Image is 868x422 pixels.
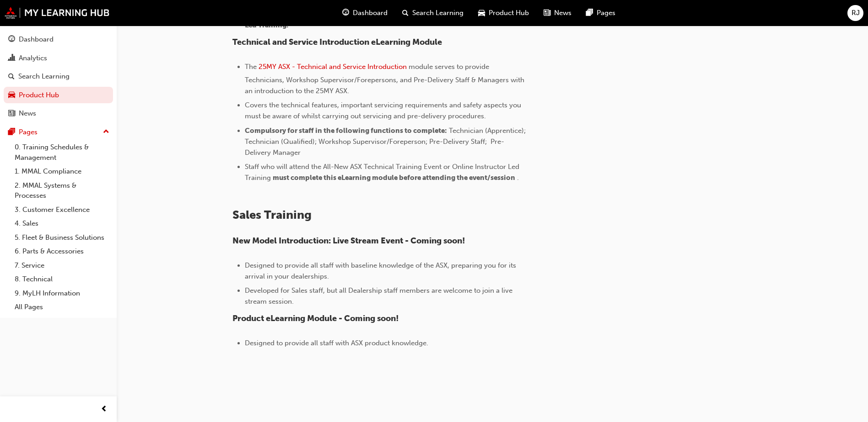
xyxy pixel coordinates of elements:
span: Dashboard [353,8,388,18]
div: Dashboard [19,34,54,45]
a: search-iconSearch Learning [395,4,471,22]
button: Pages [4,124,113,141]
span: Designed to provide all staff with ASX product knowledge. [245,339,428,347]
span: news-icon [544,7,550,19]
a: Product Hub [4,87,113,104]
span: search-icon [402,7,409,19]
a: guage-iconDashboard [335,4,395,22]
a: Analytics [4,50,113,67]
a: 5. Fleet & Business Solutions [11,231,113,245]
span: Sales Training [232,208,312,222]
img: mmal [5,7,110,19]
a: 8. Technical [11,272,113,286]
a: news-iconNews [536,4,579,22]
button: RJ [847,5,863,21]
a: 9. MyLH Information [11,286,113,301]
div: Pages [19,127,38,137]
span: Product Hub [489,8,529,18]
span: Staff who will attend the All-New ASX Technical Training Event or Online Instructor Led Training [245,163,521,182]
span: Covers the technical features, important servicing requirements and safety aspects you must be aw... [245,101,523,120]
a: 0. Training Schedules & Management [11,140,113,164]
span: Technician (Apprentice); Technician (Qualified); Workshop Supervisor/Foreperson; Pre-Delivery Sta... [245,127,528,157]
span: New Model Introduction: Live Stream Event - Coming soon! [232,236,465,246]
div: Search Learning [18,71,70,82]
a: News [4,105,113,122]
a: pages-iconPages [579,4,623,22]
span: guage-icon [342,7,349,19]
span: . [517,174,519,182]
a: 25MY ASX - Technical and Service Introduction [259,63,407,71]
div: Analytics [19,53,47,63]
a: 3. Customer Excellence [11,203,113,217]
a: 1. MMAL Compliance [11,164,113,179]
span: RJ [852,8,860,18]
span: Technical and Service Introduction eLearning Module [232,37,442,47]
span: Designed to provide all staff with baseline knowledge of the ASX, preparing you for its arrival i... [245,261,518,280]
span: Developed for Sales staff, but all Dealership staff members are welcome to join a live stream ses... [245,286,514,306]
span: chart-icon [8,54,15,63]
span: Pages [597,8,615,18]
span: car-icon [478,7,485,19]
span: Compulsory for staff in the following functions to complete: [245,127,447,135]
span: car-icon [8,91,15,100]
a: All Pages [11,300,113,314]
a: 7. Service [11,258,113,273]
a: car-iconProduct Hub [471,4,536,22]
span: Search Learning [412,8,464,18]
div: News [19,108,36,119]
span: Product eLearning Module - Coming soon! [232,313,399,323]
span: News [554,8,571,18]
a: 2. MMAL Systems & Processes [11,179,113,203]
span: pages-icon [586,7,593,19]
span: prev-icon [101,404,108,415]
span: must complete this eLearning module before attending the event/session [273,174,515,182]
span: up-icon [103,126,109,138]
a: Search Learning [4,68,113,85]
span: pages-icon [8,128,15,137]
span: guage-icon [8,36,15,44]
a: 4. Sales [11,216,113,231]
a: 6. Parts & Accessories [11,244,113,258]
span: module serves to provide Technicians, Workshop Supervisor/Forepersons, and Pre-Delivery Staff & M... [245,63,526,95]
span: search-icon [8,73,15,81]
span: The [245,63,257,71]
button: DashboardAnalyticsSearch LearningProduct HubNews [4,29,113,124]
span: news-icon [8,110,15,118]
a: Dashboard [4,31,113,48]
